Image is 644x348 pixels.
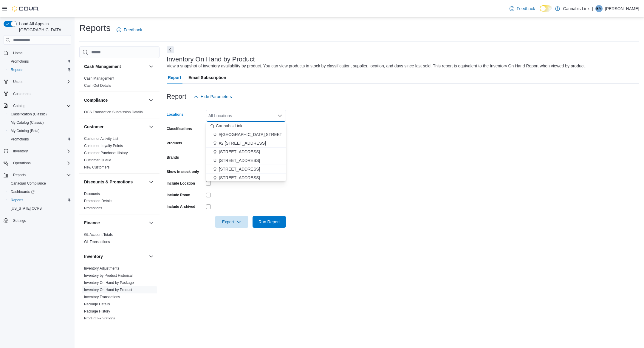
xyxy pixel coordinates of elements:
[84,110,143,115] span: OCS Transaction Submission Details
[84,179,146,185] button: Discounts & Promotions
[84,136,118,141] span: Customer Activity List
[84,158,111,162] a: Customer Queue
[84,97,108,103] h3: Compliance
[8,111,49,118] a: Classification (Classic)
[8,119,71,126] span: My Catalog (Classic)
[84,220,100,226] h3: Finance
[13,92,30,96] span: Customers
[592,5,593,12] p: |
[11,129,40,133] span: My Catalog (Beta)
[124,27,142,33] span: Feedback
[8,136,71,143] span: Promotions
[13,149,28,154] span: Inventory
[79,190,160,214] div: Discounts & Promotions
[84,266,119,270] a: Inventory Adjustments
[11,102,71,109] span: Catalog
[11,90,71,98] span: Customers
[167,169,199,174] label: Show in stock only
[148,123,155,130] button: Customer
[507,3,537,15] a: Feedback
[84,76,114,81] a: Cash Management
[84,97,146,103] button: Compliance
[79,231,160,248] div: Finance
[167,126,192,131] label: Classifications
[84,295,120,299] a: Inventory Transactions
[8,205,44,212] a: [US_STATE] CCRS
[84,280,134,285] span: Inventory On Hand by Package
[206,130,286,139] button: #[GEOGRAPHIC_DATA][STREET_ADDRESS]
[84,158,111,163] span: Customer Queue
[540,5,552,12] input: Dark Mode
[84,273,133,278] a: Inventory by Product Historical
[84,288,132,292] a: Inventory On Hand by Product
[11,171,28,179] button: Reports
[167,93,186,100] h3: Report
[148,97,155,104] button: Compliance
[206,122,286,182] div: Choose from the following options
[84,253,146,259] button: Inventory
[148,63,155,70] button: Cash Management
[79,22,111,34] h1: Reports
[11,49,71,56] span: Home
[79,135,160,173] div: Customer
[84,165,109,169] a: New Customers
[167,181,195,186] label: Include Location
[216,123,242,129] span: Cannabis Link
[84,64,121,69] h3: Cash Management
[84,302,110,307] span: Package Details
[4,46,71,240] nav: Complex example
[11,102,28,109] button: Catalog
[84,281,134,285] a: Inventory On Hand by Package
[167,63,586,69] div: View a snapshot of inventory availability by product. You can view products in stock by classific...
[167,56,255,63] h3: Inventory On Hand by Product
[1,48,73,57] button: Home
[11,78,25,85] button: Users
[6,110,73,118] button: Classification (Classic)
[11,67,23,72] span: Reports
[215,216,248,228] button: Export
[1,159,73,167] button: Operations
[11,137,29,142] span: Promotions
[1,147,73,155] button: Inventory
[84,76,114,81] span: Cash Management
[84,83,111,88] span: Cash Out Details
[6,127,73,135] button: My Catalog (Beta)
[84,232,113,237] span: GL Account Totals
[206,156,286,165] button: [STREET_ADDRESS]
[84,199,112,203] span: Promotion Details
[84,165,109,170] span: New Customers
[8,127,42,134] a: My Catalog (Beta)
[596,5,602,12] span: EM
[84,295,120,299] span: Inventory Transactions
[84,240,110,244] a: GL Transactions
[206,174,286,182] button: [STREET_ADDRESS]
[13,51,23,55] span: Home
[84,83,111,88] a: Cash Out Details
[84,206,102,211] span: Promotions
[11,206,42,211] span: [US_STATE] CCRS
[84,220,146,226] button: Finance
[84,144,123,148] a: Customer Loyalty Points
[8,197,26,204] a: Reports
[84,206,102,210] a: Promotions
[84,302,110,306] a: Package Details
[219,149,260,155] span: [STREET_ADDRESS]
[206,122,286,130] button: Cannabis Link
[84,316,115,321] a: Product Expirations
[1,89,73,98] button: Customers
[8,197,71,204] span: Reports
[84,316,115,321] span: Product Expirations
[148,178,155,185] button: Discounts & Promotions
[6,57,73,66] button: Promotions
[11,160,71,167] span: Operations
[253,216,286,228] button: Run Report
[167,193,190,197] label: Include Room
[8,136,31,143] a: Promotions
[258,219,280,225] span: Run Report
[13,173,26,177] span: Reports
[11,160,33,167] button: Operations
[563,5,589,12] p: Cannabis Link
[8,119,46,126] a: My Catalog (Classic)
[84,137,118,141] a: Customer Activity List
